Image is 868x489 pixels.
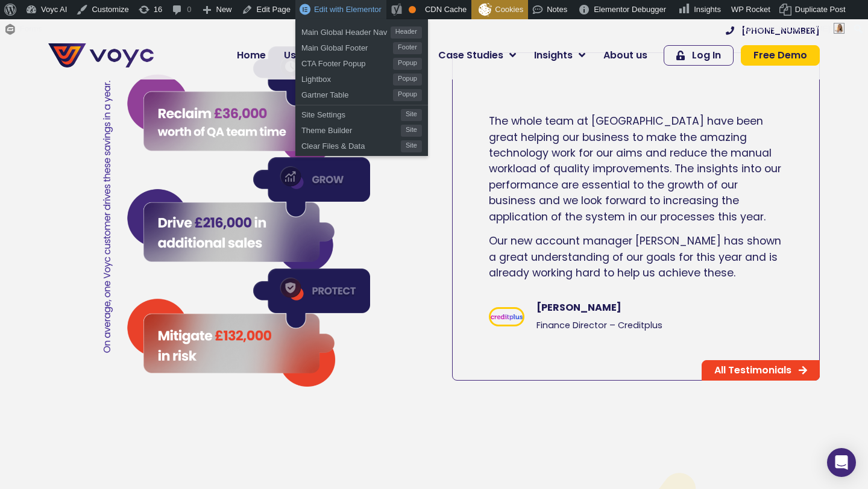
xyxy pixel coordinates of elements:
[301,70,393,86] span: Lightbox
[827,448,856,477] div: Open Intercom Messenger
[603,48,647,63] span: About us
[301,54,393,70] span: CTA Footer Popup
[393,58,422,70] span: Popup
[301,105,401,121] span: Site Settings
[295,105,428,121] a: Site SettingsSite
[536,319,783,332] p: Finance Director – Creditplus
[393,73,422,86] span: Popup
[20,19,42,39] span: Forms
[301,39,393,54] span: Main Global Footer
[753,51,807,60] span: Free Demo
[160,48,190,62] span: Phone
[160,98,201,111] span: Job title
[694,5,721,14] span: Insights
[664,45,734,66] a: Log In
[409,6,416,13] div: OK
[228,43,275,67] a: Home
[295,121,428,137] a: Theme BuilderSite
[534,48,573,63] span: Insights
[438,48,503,63] span: Case Studies
[314,5,382,14] span: Edit with Elementor
[401,125,422,137] span: Site
[401,140,422,152] span: Site
[301,137,401,152] span: Clear Files & Data
[295,54,428,70] a: CTA Footer PopupPopup
[702,360,820,381] a: All Testimonials
[295,86,428,101] a: Gartner TablePopup
[536,302,783,313] h6: [PERSON_NAME]
[295,39,428,54] a: Main Global FooterFooter
[295,23,428,39] a: Main Global Header NavHeader
[295,70,428,86] a: LightboxPopup
[714,366,791,375] span: All Testimonials
[237,48,266,63] span: Home
[391,26,422,39] span: Header
[594,43,656,67] a: About us
[284,48,337,63] span: Use-cases
[275,43,359,67] a: Use-cases
[301,121,401,137] span: Theme Builder
[766,24,830,33] span: [PERSON_NAME]
[489,233,783,281] p: Our new account manager [PERSON_NAME] has shown a great understanding of our goals for this year ...
[726,26,820,35] a: [PHONE_NUMBER]
[692,51,721,60] span: Log In
[736,19,849,39] a: Howdy,
[295,137,428,152] a: Clear Files & DataSite
[48,43,154,67] img: voyc-full-logo
[741,45,820,66] a: Free Demo
[525,43,594,67] a: Insights
[393,89,422,101] span: Popup
[301,86,393,101] span: Gartner Table
[401,109,422,121] span: Site
[301,23,391,39] span: Main Global Header Nav
[489,113,783,225] p: The whole team at [GEOGRAPHIC_DATA] have been great helping our business to make the amazing tech...
[393,42,422,54] span: Footer
[248,251,305,263] a: Privacy Policy
[429,43,525,67] a: Case Studies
